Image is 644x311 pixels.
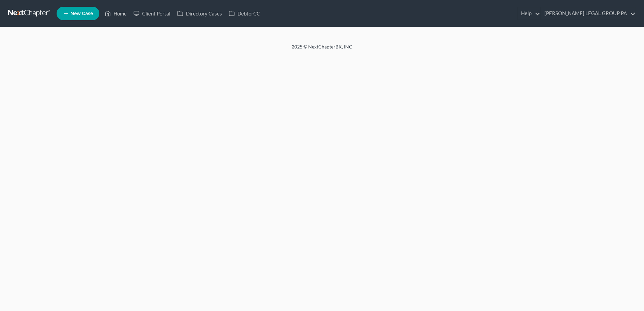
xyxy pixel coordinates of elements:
a: Home [101,7,130,20]
a: Directory Cases [174,7,225,20]
a: Client Portal [130,7,174,20]
a: [PERSON_NAME] LEGAL GROUP PA [541,7,636,20]
a: DebtorCC [225,7,263,20]
a: Help [518,7,540,20]
new-legal-case-button: New Case [57,7,99,20]
div: 2025 © NextChapterBK, INC [130,43,514,56]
